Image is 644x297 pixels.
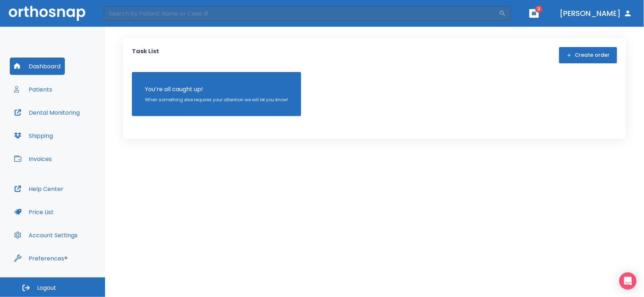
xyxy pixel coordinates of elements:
p: Task List [132,47,159,63]
img: Orthosnap [9,6,86,21]
button: Price List [10,203,58,221]
button: Invoices [10,150,56,167]
div: Tooltip anchor [63,255,69,261]
button: Preferences [10,250,68,267]
span: Logout [37,284,56,292]
button: Dashboard [10,58,65,75]
input: Search by Patient Name or Case # [104,6,499,21]
p: When something else requires your attention we will let you know! [145,97,288,103]
div: Open Intercom Messenger [619,272,637,290]
button: Account Settings [10,226,82,244]
button: [PERSON_NAME] [557,7,635,20]
span: 3 [535,5,543,13]
button: Patients [10,81,57,98]
button: Dental Monitoring [10,104,84,121]
button: Create order [559,47,617,63]
button: Help Center [10,180,68,198]
p: You’re all caught up! [145,85,288,94]
button: Shipping [10,127,57,144]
